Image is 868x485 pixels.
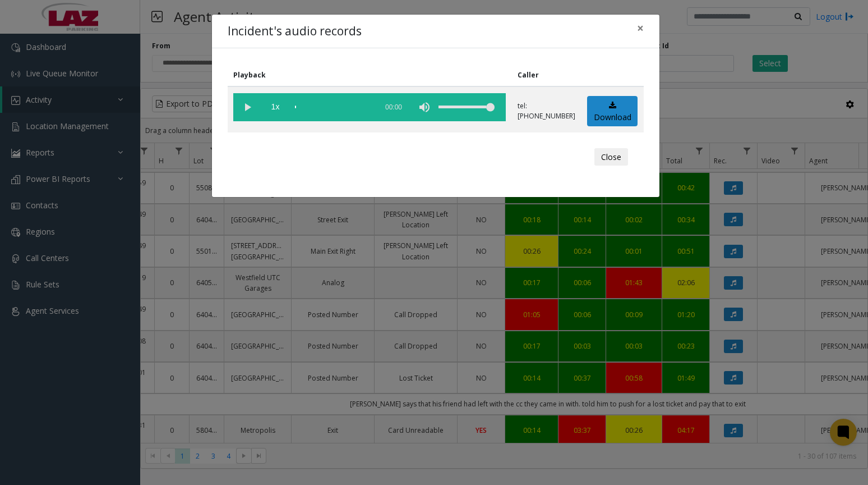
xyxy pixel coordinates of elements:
span: × [637,20,644,36]
div: volume level [438,93,495,121]
th: Caller [512,64,581,86]
button: Close [629,15,652,42]
th: Playback [228,64,512,86]
h4: Incident's audio records [228,22,362,40]
div: scrub bar [295,93,371,121]
a: Download [587,96,638,127]
button: Close [594,148,628,166]
span: playback speed button [261,93,289,121]
p: tel:[PHONE_NUMBER] [518,101,575,121]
